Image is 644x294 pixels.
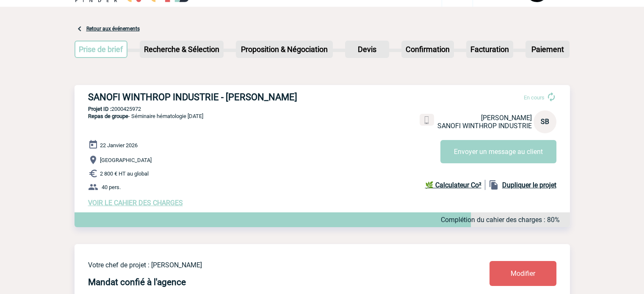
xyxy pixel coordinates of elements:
[524,94,544,101] span: En cours
[237,41,332,57] p: Proposition & Négociation
[440,140,556,163] button: Envoyer un message au client
[86,26,140,32] a: Retour aux événements
[467,41,512,57] p: Facturation
[402,41,453,57] p: Confirmation
[481,114,532,122] span: [PERSON_NAME]
[102,184,121,190] span: 40 pers.
[425,181,481,189] b: 🌿 Calculateur Co²
[88,277,186,287] h4: Mandat confié à l'agence
[75,41,127,57] p: Prise de brief
[541,118,549,126] span: SB
[489,180,499,190] img: file_copy-black-24dp.png
[526,41,569,57] p: Paiement
[425,180,485,190] a: 🌿 Calculateur Co²
[502,181,556,189] b: Dupliquer le projet
[423,116,431,124] img: portable.png
[88,113,128,119] span: Repas de groupe
[346,41,388,57] p: Devis
[88,106,111,112] b: Projet ID :
[88,113,203,119] span: - Séminaire hématologie [DATE]
[100,170,149,177] span: 2 800 € HT au global
[437,122,532,130] span: SANOFI WINTHROP INDUSTRIE
[100,157,152,163] span: [GEOGRAPHIC_DATA]
[88,92,342,102] h3: SANOFI WINTHROP INDUSTRIE - [PERSON_NAME]
[511,269,535,278] span: Modifier
[75,106,570,112] p: 2000425972
[141,41,223,57] p: Recherche & Sélection
[88,261,439,269] p: Votre chef de projet : [PERSON_NAME]
[100,142,138,148] span: 22 Janvier 2026
[88,199,183,207] a: VOIR LE CAHIER DES CHARGES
